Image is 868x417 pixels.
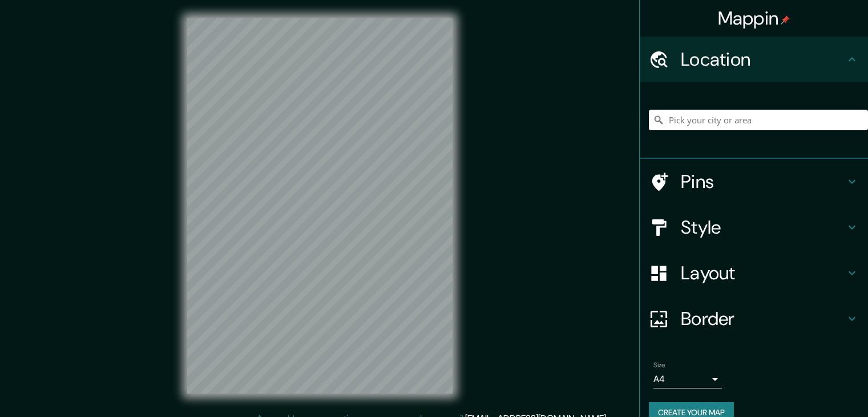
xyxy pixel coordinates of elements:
div: Border [640,296,868,342]
div: Style [640,205,868,250]
h4: Location [681,48,845,71]
div: Layout [640,250,868,296]
label: Size [653,360,665,370]
div: Location [640,37,868,82]
div: Pins [640,159,868,205]
canvas: Map [187,18,453,394]
h4: Pins [681,170,845,193]
input: Pick your city or area [649,110,868,130]
h4: Style [681,216,845,239]
div: A4 [653,370,722,388]
h4: Layout [681,262,845,284]
h4: Border [681,307,845,330]
h4: Mappin [718,7,790,30]
img: pin-icon.png [781,15,790,25]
